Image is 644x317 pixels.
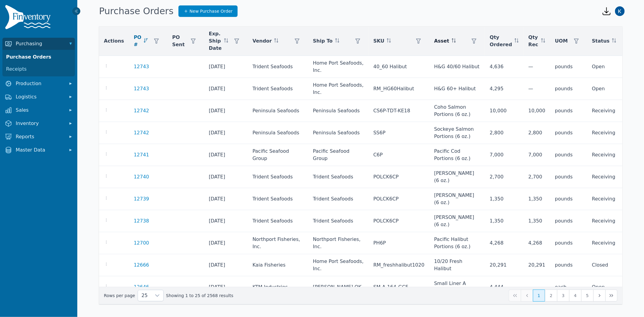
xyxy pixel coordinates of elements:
a: 12742 [134,129,149,136]
span: Purchasing [16,40,64,47]
td: 2,700 [485,166,524,188]
td: Trident Seafoods [248,166,308,188]
td: Pacific Halibut Portions (6 oz.) [429,232,485,254]
span: Reports [16,133,64,140]
td: 10,000 [485,100,524,122]
td: 1,350 [485,210,524,232]
button: Reports [2,131,75,143]
td: SS6P [369,122,429,144]
td: pounds [550,166,587,188]
td: Receiving [587,144,636,166]
span: Inventory [16,120,64,127]
td: Peninsula Seafoods [248,100,308,122]
td: Receiving [587,122,636,144]
td: 4,295 [485,78,524,100]
td: Pacific Cod Portions (6 oz.) [429,144,485,166]
button: Logistics [2,91,75,103]
span: Asset [434,37,449,45]
td: [DATE] [204,144,248,166]
td: Trident Seafoods [248,78,308,100]
td: Home Port Seafoods, Inc. [308,78,368,100]
span: New Purchase Order [190,8,233,14]
img: Kathleen Gray [615,6,625,16]
td: H&G 40/60 Halibut [429,56,485,78]
a: 12700 [134,239,149,247]
button: Page 5 [581,290,593,302]
td: [PERSON_NAME] (6 oz.) [429,188,485,210]
button: Page 3 [557,290,569,302]
button: Master Data [2,144,75,156]
td: Home Port Seafoods, Inc. [308,254,368,276]
h1: Purchase Orders [99,6,174,17]
td: 1,350 [524,188,550,210]
td: C6P [369,144,429,166]
td: Home Port Seafoods, Inc. [308,56,368,78]
span: Sales [16,107,64,114]
button: Inventory [2,117,75,130]
td: [DATE] [204,100,248,122]
td: 4,268 [524,232,550,254]
td: 20,291 [485,254,524,276]
td: [PERSON_NAME] (6 oz.) [429,210,485,232]
a: 12743 [134,63,149,70]
td: Trident Seafoods [308,210,368,232]
span: SKU [373,37,385,45]
td: 40_60 Halibut [369,56,429,78]
a: 12741 [134,151,149,158]
td: Trident Seafoods [308,166,368,188]
td: pounds [550,144,587,166]
td: 4,636 [485,56,524,78]
span: Showing 1 to 25 of 2568 results [166,293,233,299]
td: Receiving [587,232,636,254]
td: Trident Seafoods [248,188,308,210]
span: Vendor [252,37,272,45]
td: Pacific Seafood Group [248,144,308,166]
td: RM_HG60Halibut [369,78,429,100]
td: each [550,276,587,298]
span: Ship To [313,37,332,45]
a: 12742 [134,107,149,114]
td: KTM Industries [248,276,308,298]
td: pounds [550,254,587,276]
td: Northport Fisheries, Inc. [248,232,308,254]
td: 7,000 [524,144,550,166]
td: [DATE] [204,166,248,188]
span: Exp. Ship Date [209,30,222,52]
td: Trident Seafoods [248,210,308,232]
td: Receiving [587,166,636,188]
a: 12646 [134,283,149,291]
span: Logistics [16,93,64,101]
td: 10/20 Fresh Halibut [429,254,485,276]
td: pounds [550,210,587,232]
td: Receiving [587,210,636,232]
td: POLCK6CP [369,188,429,210]
span: PO # [134,34,141,48]
td: pounds [550,56,587,78]
td: — [524,276,550,298]
td: — [524,56,550,78]
td: Open [587,56,636,78]
td: Northport Fisheries, Inc. [308,232,368,254]
span: UOM [555,37,568,45]
td: Kaia Fisheries [248,254,308,276]
td: [DATE] [204,122,248,144]
button: Page 2 [545,290,557,302]
td: 10,000 [524,100,550,122]
td: pounds [550,78,587,100]
button: Last Page [605,290,617,302]
a: 12666 [134,261,149,269]
td: Open [587,78,636,100]
td: [DATE] [204,188,248,210]
button: Purchasing [2,38,75,50]
span: PO Sent [172,34,184,48]
span: Actions [104,37,124,45]
td: Open [587,276,636,298]
td: 2,800 [485,122,524,144]
td: H&G 60+ Halibut [429,78,485,100]
td: — [524,78,550,100]
td: [DATE] [204,210,248,232]
a: 12740 [134,173,149,181]
td: pounds [550,122,587,144]
td: [DATE] [204,276,248,298]
td: Receiving [587,100,636,122]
